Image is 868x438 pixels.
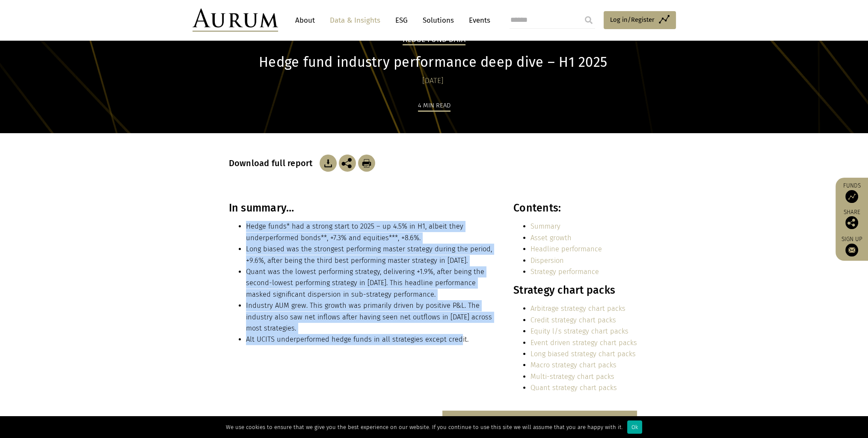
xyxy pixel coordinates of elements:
li: Quant was the lowest performing strategy, delivering +1.9%, after being the second-lowest perform... [246,266,495,300]
a: Headline performance [530,245,602,253]
h3: Download full report [229,158,317,168]
img: Sign up to our newsletter [845,244,858,256]
div: [DATE] [229,75,637,87]
li: Alt UCITS underperformed hedge funds in all strategies except credit. [246,334,495,345]
li: Long biased was the strongest performing master strategy during the period, +9.6%, after being th... [246,244,495,266]
li: Industry AUM grew. This growth was primarily driven by positive P&L. The industry also saw net in... [246,300,495,334]
a: Event driven strategy chart packs [530,339,637,347]
a: About [291,12,319,28]
input: Submit [580,12,597,29]
a: ESG [391,12,412,28]
a: Sign up [840,235,864,256]
div: Share [840,209,864,229]
a: Macro strategy chart packs [530,361,616,369]
img: Access Funds [845,190,858,203]
img: Aurum [193,9,278,32]
a: Solutions [418,12,458,28]
li: Hedge funds* had a strong start to 2025 – up 4.5% in H1, albeit they underperformed bonds**, +7.3... [246,221,495,244]
a: Equity l/s strategy chart packs [530,327,628,335]
a: Events [465,12,490,28]
a: Data & Insights [326,12,385,28]
a: Asset growth [530,234,572,242]
a: Long biased strategy chart packs [530,350,636,358]
h1: Hedge fund industry performance deep dive – H1 2025 [229,54,637,71]
a: Multi-strategy chart packs [530,372,614,381]
h2: Hedge Fund Data [403,35,466,45]
a: Summary [530,222,560,230]
div: Ok [627,420,642,434]
a: Credit strategy chart packs [530,316,616,324]
a: Arbitrage strategy chart packs [530,304,625,313]
span: Log in/Register [610,15,655,25]
a: Funds [840,182,864,203]
h3: Strategy chart packs [513,284,637,297]
a: Strategy performance [530,268,599,276]
a: Dispersion [530,256,564,265]
a: Quant strategy chart packs [530,384,617,392]
img: Download Article [358,155,375,172]
img: Download Article [320,155,337,172]
a: Log in/Register [604,11,676,29]
h3: Contents: [513,202,637,215]
img: Share this post [845,216,858,229]
h3: In summary… [229,202,495,215]
img: Share this post [339,155,356,172]
div: 4 min read [418,100,450,112]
